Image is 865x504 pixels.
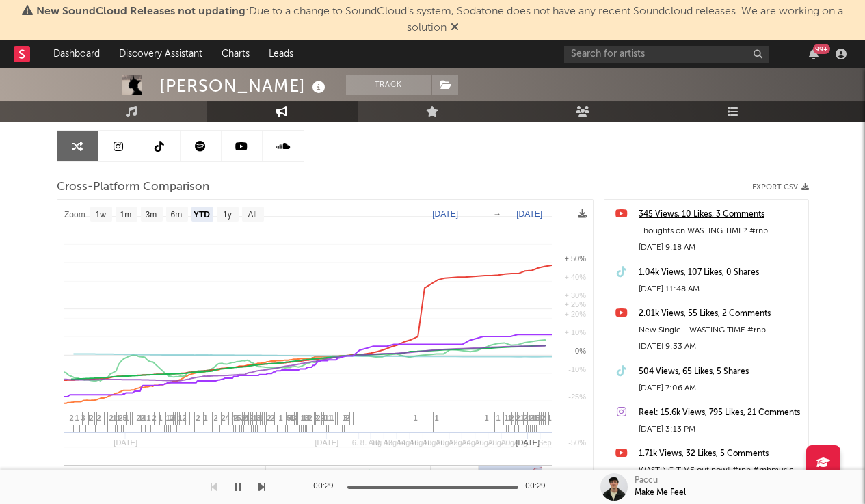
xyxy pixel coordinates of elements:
[564,328,586,336] text: + 10%
[114,438,137,447] text: [DATE]
[241,414,245,422] span: 2
[639,446,801,462] a: 1.71k Views, 32 Likes, 5 Comments
[505,414,509,422] span: 1
[548,414,552,422] span: 1
[397,438,423,447] text: 14. Aug
[44,40,109,68] a: Dashboard
[516,209,542,219] text: [DATE]
[525,479,553,495] div: 00:29
[226,414,230,422] span: 4
[145,210,157,220] text: 3m
[271,414,275,422] span: 2
[542,414,546,422] span: 2
[315,414,319,422] span: 2
[639,207,801,223] a: 345 Views, 10 Likes, 3 Comments
[488,438,514,447] text: 28. Aug
[346,75,431,95] button: Track
[564,46,769,63] input: Search for artists
[639,405,801,421] a: Reel: 15.6k Views, 795 Likes, 21 Comments
[64,210,85,220] text: Zoom
[222,414,226,422] span: 2
[639,339,801,355] div: [DATE] 9:33 AM
[315,438,338,447] text: [DATE]
[564,310,586,318] text: + 20%
[485,414,489,422] span: 1
[423,438,449,447] text: 18. Aug
[196,414,200,422] span: 2
[88,414,92,422] span: 1
[253,414,257,422] span: 1
[462,438,488,447] text: 24. Aug
[475,438,501,447] text: 26. Aug
[813,44,830,54] div: 99 +
[279,414,283,422] span: 1
[639,306,801,322] div: 2.01k Views, 55 Likes, 2 Comments
[81,414,85,422] span: 3
[635,487,686,499] div: Make Me Feel
[109,414,114,422] span: 2
[97,414,101,422] span: 2
[639,265,801,281] a: 1.04k Views, 107 Likes, 0 Shares
[639,421,801,438] div: [DATE] 3:13 PM
[451,23,459,34] span: Dismiss
[501,438,527,447] text: 30. Aug
[564,273,586,281] text: + 40%
[568,365,586,373] text: -10%
[152,414,157,422] span: 2
[212,40,259,68] a: Charts
[183,414,187,422] span: 2
[809,49,819,59] button: 99+
[414,414,418,422] span: 1
[635,475,658,487] div: Paccu
[639,364,801,380] a: 504 Views, 65 Likes, 5 Shares
[117,414,121,422] span: 1
[371,438,396,447] text: 10. Aug
[520,414,524,422] span: 1
[248,210,256,220] text: All
[564,254,586,263] text: + 50%
[178,414,183,422] span: 1
[639,462,801,479] div: WASTING TIME out now! #rnb #rnbmusic #newmusic #trendingmusic #musicshorts #frankocean #brentfaiyaz
[109,40,212,68] a: Discovery Assistant
[529,438,551,447] text: 3. Sep
[328,414,332,422] span: 1
[575,347,586,355] text: 0%
[70,414,74,422] span: 2
[123,414,127,422] span: 5
[564,291,586,300] text: + 30%
[223,210,232,220] text: 1y
[516,414,520,422] span: 2
[496,414,501,422] span: 1
[351,438,367,447] text: 6. …
[568,438,586,447] text: -50%
[343,414,347,422] span: 1
[301,414,305,422] span: 1
[568,393,586,401] text: -25%
[313,479,341,495] div: 00:29
[159,75,329,97] div: [PERSON_NAME]
[639,281,801,297] div: [DATE] 11:48 AM
[36,6,245,17] span: New SoundCloud Releases not updating
[449,438,475,447] text: 22. Aug
[36,6,843,34] span: : Due to a change to SoundCloud's system, Sodatone does not have any recent Soundcloud releases. ...
[384,438,409,447] text: 12. Aug
[166,414,170,422] span: 1
[250,414,254,422] span: 2
[159,414,163,422] span: 1
[95,210,106,220] text: 1w
[287,414,291,422] span: 5
[75,414,79,422] span: 1
[432,209,458,219] text: [DATE]
[113,414,117,422] span: 1
[360,438,381,447] text: 8. Aug
[170,210,182,220] text: 6m
[435,414,439,422] span: 1
[528,414,532,422] span: 1
[639,223,801,239] div: Thoughts on WASTING TIME? #rnb #rnbmusic #newmusic #trendingmusic #musicshorts #frankocean
[639,322,801,339] div: New Single - WASTING TIME #rnb #rnbmusic #newmusic #trendingmusic #musicshorts #frankocean
[232,414,236,422] span: 4
[259,40,303,68] a: Leads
